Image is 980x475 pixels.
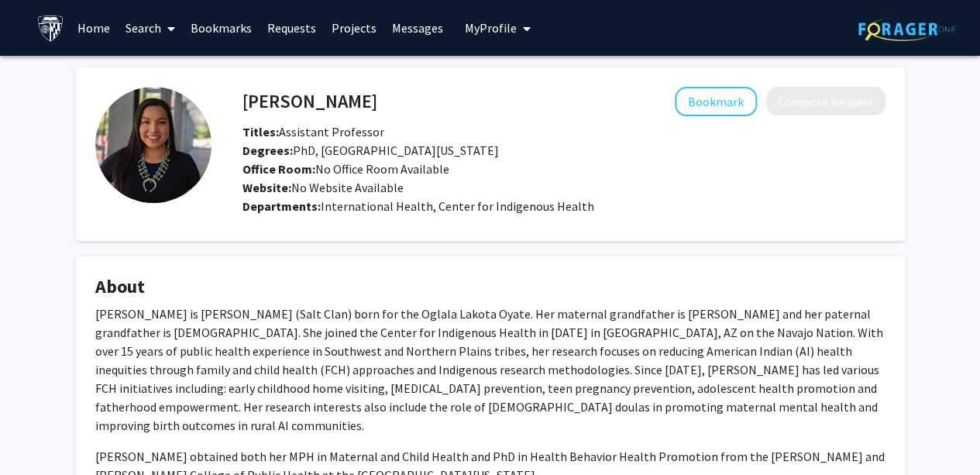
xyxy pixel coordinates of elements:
[242,198,321,214] b: Departments:
[95,276,885,298] h4: About
[242,161,449,177] span: No Office Room Available
[242,143,499,158] span: PhD, [GEOGRAPHIC_DATA][US_STATE]
[70,1,118,55] a: Home
[260,1,324,55] a: Requests
[766,87,885,115] button: Compose Request to Jennifer Richards
[675,87,757,116] button: Add Jennifer Richards to Bookmarks
[118,1,183,55] a: Search
[321,198,594,214] span: International Health, Center for Indigenous Health
[242,87,377,115] h4: [PERSON_NAME]
[242,180,291,195] b: Website:
[242,143,293,158] b: Degrees:
[242,124,384,139] span: Assistant Professor
[858,17,955,41] img: ForagerOne Logo
[384,1,451,55] a: Messages
[95,87,211,203] img: Profile Picture
[242,161,315,177] b: Office Room:
[37,15,64,42] img: Johns Hopkins University Logo
[242,124,279,139] b: Titles:
[183,1,260,55] a: Bookmarks
[465,20,517,36] span: My Profile
[324,1,384,55] a: Projects
[242,180,404,195] span: No Website Available
[95,305,885,435] p: [PERSON_NAME] is [PERSON_NAME] (Salt Clan) born for the Oglala Lakota Oyate. Her maternal grandfa...
[12,405,66,463] iframe: Chat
